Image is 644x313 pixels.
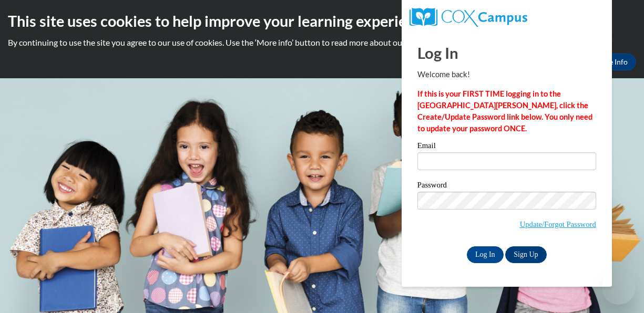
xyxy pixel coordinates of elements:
[505,246,546,263] a: Sign Up
[410,8,527,27] img: COX Campus
[467,246,504,263] input: Log In
[417,181,596,192] label: Password
[417,142,596,152] label: Email
[8,11,636,32] h2: This site uses cookies to help improve your learning experience.
[417,89,592,133] strong: If this is your FIRST TIME logging in to the [GEOGRAPHIC_DATA][PERSON_NAME], click the Create/Upd...
[417,69,596,80] p: Welcome back!
[520,220,596,228] a: Update/Forgot Password
[417,42,596,64] h1: Log In
[8,37,636,48] p: By continuing to use the site you agree to our use of cookies. Use the ‘More info’ button to read...
[602,271,636,305] iframe: Button to launch messaging window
